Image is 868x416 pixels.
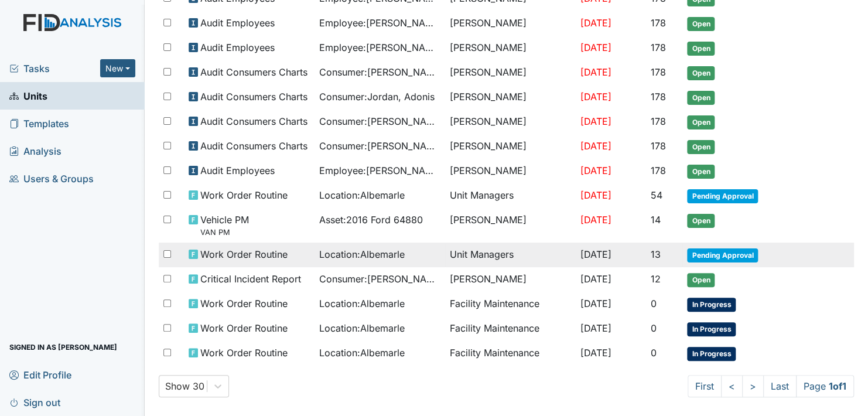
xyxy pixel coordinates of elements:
[687,115,715,129] span: Open
[651,42,666,53] span: 178
[319,16,440,30] span: Employee : [PERSON_NAME], JoVoughtnie
[651,17,666,29] span: 178
[200,227,249,238] small: VAN PM
[651,347,657,359] span: 0
[200,346,288,360] span: Work Order Routine
[319,65,440,79] span: Consumer : [PERSON_NAME][GEOGRAPHIC_DATA]
[580,248,611,260] span: [DATE]
[445,341,576,366] td: Facility Maintenance
[200,213,249,238] span: Vehicle PM VAN PM
[445,85,576,110] td: [PERSON_NAME]
[651,91,666,103] span: 178
[580,42,611,53] span: [DATE]
[9,169,94,187] span: Users & Groups
[651,66,666,78] span: 178
[9,393,60,411] span: Sign out
[687,17,715,31] span: Open
[9,338,117,356] span: Signed in as [PERSON_NAME]
[319,188,405,202] span: Location : Albemarle
[319,296,405,311] span: Location : Albemarle
[200,40,275,54] span: Audit Employees
[200,90,307,104] span: Audit Consumers Charts
[445,60,576,85] td: [PERSON_NAME]
[651,298,657,309] span: 0
[687,91,715,105] span: Open
[200,163,275,178] span: Audit Employees
[200,321,288,335] span: Work Order Routine
[580,91,611,103] span: [DATE]
[687,42,715,56] span: Open
[763,375,797,397] a: Last
[829,380,846,392] strong: 1 of 1
[100,59,135,77] button: New
[200,272,301,286] span: Critical Incident Report
[445,292,576,316] td: Facility Maintenance
[319,90,435,104] span: Consumer : Jordan, Adonis
[651,115,666,127] span: 178
[651,248,661,260] span: 13
[445,11,576,36] td: [PERSON_NAME]
[200,65,307,79] span: Audit Consumers Charts
[651,165,666,176] span: 178
[200,114,307,128] span: Audit Consumers Charts
[687,298,736,312] span: In Progress
[319,321,405,335] span: Location : Albemarle
[9,62,100,76] a: Tasks
[319,163,440,178] span: Employee : [PERSON_NAME][GEOGRAPHIC_DATA]
[687,322,736,336] span: In Progress
[445,36,576,60] td: [PERSON_NAME]
[445,134,576,159] td: [PERSON_NAME]
[200,16,275,30] span: Audit Employees
[200,296,288,311] span: Work Order Routine
[687,347,736,361] span: In Progress
[445,316,576,341] td: Facility Maintenance
[651,140,666,152] span: 178
[319,346,405,360] span: Location : Albemarle
[796,375,854,397] span: Page
[200,139,307,153] span: Audit Consumers Charts
[580,347,611,359] span: [DATE]
[445,183,576,208] td: Unit Managers
[687,66,715,80] span: Open
[580,17,611,29] span: [DATE]
[687,189,758,203] span: Pending Approval
[445,159,576,183] td: [PERSON_NAME]
[9,87,47,105] span: Units
[687,248,758,262] span: Pending Approval
[580,66,611,78] span: [DATE]
[580,273,611,285] span: [DATE]
[651,214,661,226] span: 14
[687,140,715,154] span: Open
[319,272,440,286] span: Consumer : [PERSON_NAME][GEOGRAPHIC_DATA]
[9,142,61,160] span: Analysis
[651,189,662,201] span: 54
[688,375,722,397] a: First
[688,375,854,397] nav: task-pagination
[580,214,611,226] span: [DATE]
[319,213,423,227] span: Asset : 2016 Ford 64880
[580,322,611,334] span: [DATE]
[165,379,204,393] div: Show 30
[580,115,611,127] span: [DATE]
[651,273,661,285] span: 12
[580,140,611,152] span: [DATE]
[580,165,611,176] span: [DATE]
[687,273,715,287] span: Open
[200,188,288,202] span: Work Order Routine
[742,375,764,397] a: >
[687,165,715,179] span: Open
[319,139,440,153] span: Consumer : [PERSON_NAME]
[9,114,69,132] span: Templates
[721,375,743,397] a: <
[580,189,611,201] span: [DATE]
[9,366,71,384] span: Edit Profile
[687,214,715,228] span: Open
[445,267,576,292] td: [PERSON_NAME]
[445,208,576,243] td: [PERSON_NAME]
[651,322,657,334] span: 0
[319,40,440,54] span: Employee : [PERSON_NAME]
[200,247,288,261] span: Work Order Routine
[319,114,440,128] span: Consumer : [PERSON_NAME]
[445,110,576,134] td: [PERSON_NAME]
